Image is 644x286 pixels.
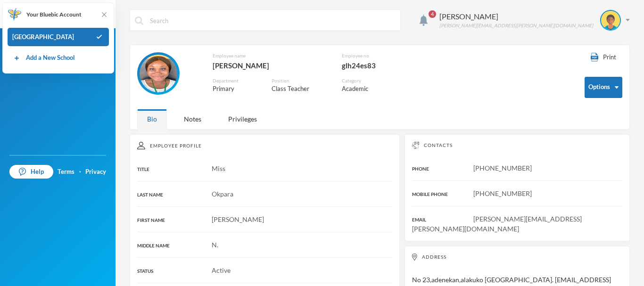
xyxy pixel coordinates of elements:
[412,253,622,261] div: Address
[212,164,225,172] span: Miss
[585,52,622,63] button: Print
[79,167,81,177] div: ·
[58,167,74,177] a: Terms
[412,142,622,149] div: Contacts
[272,77,328,84] div: Position
[412,215,582,233] span: [PERSON_NAME][EMAIL_ADDRESS][PERSON_NAME][DOMAIN_NAME]
[218,109,267,129] div: Privileges
[85,167,106,177] a: Privacy
[212,190,233,198] span: Okpara
[342,84,387,94] div: Academic
[473,164,532,172] span: [PHONE_NUMBER]
[174,109,211,129] div: Notes
[135,16,143,25] img: search
[601,11,620,30] img: STUDENT
[212,215,264,223] span: [PERSON_NAME]
[140,55,177,92] img: EMPLOYEE
[342,59,420,72] div: glh24es83
[439,11,593,22] div: [PERSON_NAME]
[213,52,328,59] div: Employee name
[473,189,532,197] span: [PHONE_NUMBER]
[212,266,231,274] span: Active
[9,165,53,179] a: Help
[213,77,257,84] div: Department
[212,241,218,249] span: N.
[342,77,387,84] div: Category
[213,59,328,72] div: [PERSON_NAME]
[26,10,82,19] span: Your Bluebic Account
[439,22,593,29] div: [PERSON_NAME][EMAIL_ADDRESS][PERSON_NAME][DOMAIN_NAME]
[8,28,109,47] div: [GEOGRAPHIC_DATA]
[585,77,622,98] button: Options
[137,109,167,129] div: Bio
[12,53,75,63] a: Add a New School
[272,84,328,94] div: Class Teacher
[213,84,257,94] div: Primary
[429,10,436,18] span: 4
[137,142,392,149] div: Employee Profile
[342,52,420,59] div: Employee no.
[149,10,396,31] input: Search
